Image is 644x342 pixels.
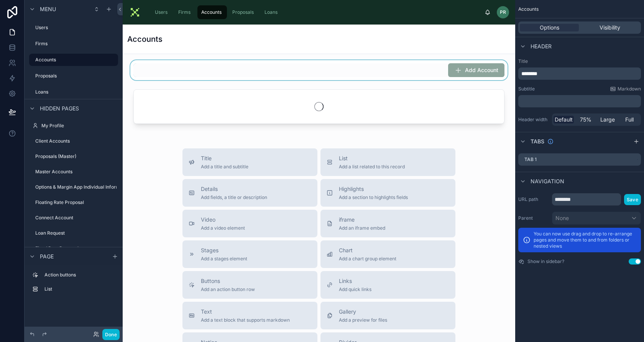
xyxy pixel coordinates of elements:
[29,166,118,178] a: Master Accounts
[174,5,196,19] a: Firms
[129,6,141,18] img: App logo
[610,86,641,92] a: Markdown
[40,5,56,13] span: Menu
[197,5,227,19] a: Accounts
[320,302,455,329] button: GalleryAdd a preview for files
[201,286,255,293] span: Add an action button row
[35,199,117,206] label: Floating Rate Proposal
[44,272,115,278] label: Action buttons
[29,150,118,163] a: Proposals (Master)
[600,24,620,31] span: Visibility
[29,196,118,209] a: Floating Rate Proposal
[35,73,117,79] label: Proposals
[518,58,641,64] label: Title
[261,5,283,19] a: Loans
[524,156,537,163] label: Tab 1
[339,225,385,231] span: Add an iframe embed
[35,57,113,63] label: Accounts
[320,271,455,299] button: LinksAdd quick links
[178,9,191,15] span: Firms
[29,54,118,66] a: Accounts
[339,317,387,323] span: Add a preview for files
[29,21,118,34] a: Users
[201,308,290,316] span: Text
[339,277,371,285] span: Links
[555,116,573,123] span: Default
[600,116,615,123] span: Large
[29,242,118,255] a: Fixed Rate Proposal
[35,169,117,175] label: Master Accounts
[182,271,317,299] button: ButtonsAdd an action button row
[35,138,117,144] label: Client Accounts
[518,95,641,107] div: scrollable content
[518,215,549,221] label: Parent
[40,253,54,260] span: Page
[41,123,117,129] label: My Profile
[339,194,408,201] span: Add a section to highlights fields
[201,277,255,285] span: Buttons
[29,70,118,82] a: Proposals
[201,317,290,323] span: Add a text block that supports markdown
[182,302,317,329] button: TextAdd a text block that supports markdown
[264,9,278,15] span: Loans
[147,4,485,21] div: scrollable content
[320,148,455,176] button: ListAdd a list related to this record
[29,38,118,50] a: Firms
[518,196,549,202] label: URL path
[182,240,317,268] button: StagesAdd a stages element
[339,164,405,170] span: Add a list related to this record
[127,34,163,44] h1: Accounts
[44,286,115,292] label: List
[339,185,408,193] span: Highlights
[531,43,552,50] span: Header
[518,86,535,92] label: Subtitle
[35,215,117,221] label: Connect Account
[151,5,173,19] a: Users
[201,225,245,231] span: Add a video element
[618,86,641,92] span: Markdown
[201,216,245,224] span: Video
[320,179,455,207] button: HighlightsAdd a section to highlights fields
[29,86,118,98] a: Loans
[320,210,455,237] button: iframeAdd an iframe embed
[201,155,248,162] span: Title
[339,216,385,224] span: iframe
[339,286,371,293] span: Add quick links
[25,265,123,303] div: scrollable content
[29,212,118,224] a: Connect Account
[29,120,118,132] a: My Profile
[35,89,117,95] label: Loans
[320,240,455,268] button: ChartAdd a chart group element
[580,116,591,123] span: 75%
[201,247,247,254] span: Stages
[540,24,559,31] span: Options
[201,185,267,193] span: Details
[339,256,396,262] span: Add a chart group element
[500,9,506,15] span: PR
[35,230,117,236] label: Loan Request
[35,41,117,47] label: Firms
[29,227,118,239] a: Loan Request
[531,138,544,145] span: Tabs
[518,6,539,12] span: Accounts
[35,25,117,31] label: Users
[40,105,79,112] span: Hidden pages
[182,210,317,237] button: VideoAdd a video element
[35,245,117,252] label: Fixed Rate Proposal
[527,146,644,342] iframe: Slideout
[201,9,222,15] span: Accounts
[339,308,387,316] span: Gallery
[625,116,634,123] span: Full
[35,184,131,190] label: Options & Margin App Individual Information
[102,329,120,340] button: Done
[35,153,117,159] label: Proposals (Master)
[232,9,254,15] span: Proposals
[228,5,259,19] a: Proposals
[339,155,405,162] span: List
[518,117,549,123] label: Header width
[29,181,118,193] a: Options & Margin App Individual Information
[339,247,396,254] span: Chart
[182,148,317,176] button: TitleAdd a title and subtitle
[182,179,317,207] button: DetailsAdd fields, a title or description
[155,9,168,15] span: Users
